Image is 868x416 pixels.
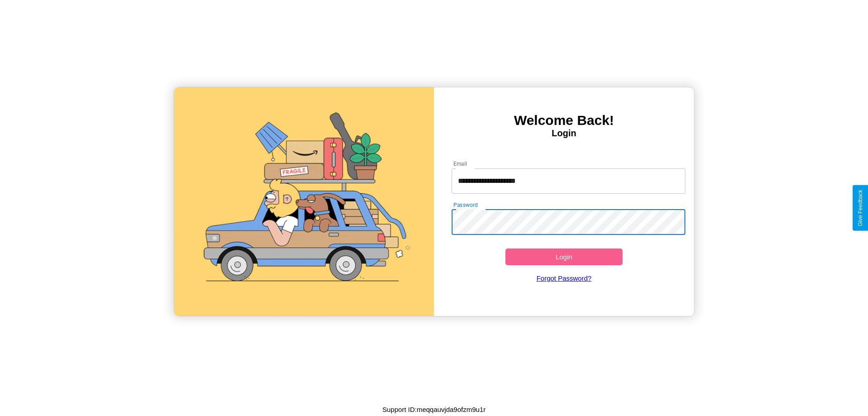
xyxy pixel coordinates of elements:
[447,265,681,291] a: Forgot Password?
[453,160,467,167] label: Email
[453,201,477,209] label: Password
[174,87,434,316] img: gif
[434,113,694,128] h3: Welcome Back!
[434,128,694,139] h4: Login
[857,190,863,226] div: Give Feedback
[505,249,623,265] button: Login
[382,403,486,416] p: Support ID: meqqauvjda9ofzm9u1r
